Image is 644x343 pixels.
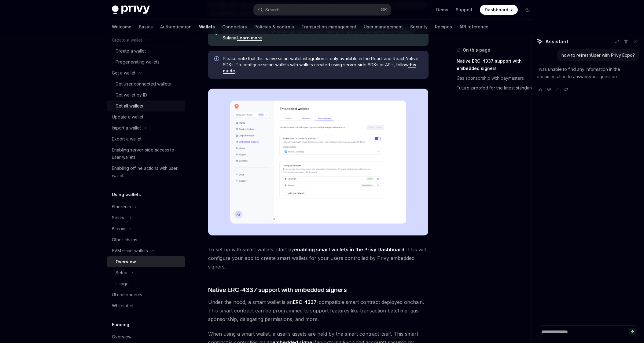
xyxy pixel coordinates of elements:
[112,247,148,254] div: EVM smart wallets
[107,100,185,111] a: Get all wallets
[112,302,133,309] div: Whitelabel
[107,223,185,234] button: Toggle Bitcoin section
[554,86,561,93] button: Copy chat response
[523,5,532,15] button: Toggle dark mode
[116,80,171,88] div: Get user connected wallets
[139,20,153,34] a: Basics
[294,246,404,253] a: enabling smart wallets in the Privy Dashboard
[107,267,185,278] button: Toggle Setup section
[485,7,508,13] span: Dashboard
[223,29,422,41] span: We recommend using our native gas sponsorship offering to sponsor transactions on EVM and Solana.
[629,328,636,335] button: Send message
[537,66,639,80] p: I was unable to find any information in the documentation to answer your question.
[537,86,544,93] button: Vote that response was good
[199,20,215,34] a: Wallets
[107,78,185,89] a: Get user connected wallets
[116,258,136,265] div: Overview
[112,236,137,243] div: Other chains
[112,135,142,143] div: Export a wallet
[254,20,294,34] a: Policies & controls
[254,4,391,15] button: Open search
[116,102,143,110] div: Get all wallets
[301,20,356,34] a: Transaction management
[112,20,131,34] a: Welcome
[107,331,185,342] a: Overview
[112,165,182,179] div: Enabling offline actions with user wallets
[112,191,141,198] h5: Using wallets
[112,291,142,298] div: UI components
[116,91,147,99] div: Get wallet by ID
[364,20,403,34] a: User management
[435,20,452,34] a: Recipes
[107,245,185,256] button: Toggle EVM smart wallets section
[208,89,429,235] img: Sample enable smart wallets
[214,56,220,62] svg: Info
[107,278,185,289] a: Usage
[208,298,429,323] span: Under the hood, a smart wallet is an -compatible smart contract deployed onchain. This smart cont...
[107,234,185,245] a: Other chains
[562,86,570,93] button: Reload last chat
[222,20,247,34] a: Connectors
[112,113,143,121] div: Update a wallet
[381,7,387,12] span: ⌘ K
[237,35,262,41] a: Learn more
[223,56,422,74] span: Please note that this native smart wallet integration is only available in the React and React Na...
[107,68,185,78] button: Toggle Get a wallet section
[107,57,185,68] a: Pregenerating wallets
[160,20,192,34] a: Authentication
[112,333,131,341] div: Overview
[208,286,347,294] span: Native ERC-4337 support with embedded signers
[112,321,129,328] h5: Funding
[545,86,553,93] button: Vote that response was not good
[457,83,537,93] a: Future-proofed for the latest standards
[107,163,185,181] a: Enabling offline actions with user wallets
[107,212,185,223] button: Toggle Solana section
[265,6,282,13] div: Search...
[208,245,429,271] span: To set up with smart wallets, start by . This will configure your app to create smart wallets for...
[457,56,537,73] a: Native ERC-4337 support with embedded signers
[107,300,185,311] a: Whitelabel
[112,225,125,232] div: Bitcoin
[107,256,185,267] a: Overview
[436,7,448,13] a: Demo
[561,52,635,58] div: how to refreshUser with Privy Expo?
[293,299,317,305] a: ERC-4337
[107,46,185,57] a: Create a wallet
[112,146,182,161] div: Enabling server-side access to user wallets
[116,280,129,287] div: Usage
[410,20,428,34] a: Security
[112,203,131,210] div: Ethereum
[112,5,150,14] img: dark logo
[537,325,639,338] textarea: Ask a question...
[456,7,473,13] a: Support
[107,122,185,133] button: Toggle Import a wallet section
[107,144,185,163] a: Enabling server-side access to user wallets
[545,38,568,45] span: Assistant
[112,124,141,132] div: Import a wallet
[107,111,185,122] a: Update a wallet
[463,46,490,54] span: On this page
[480,5,518,15] a: Dashboard
[116,47,146,55] div: Create a wallet
[457,73,537,83] a: Gas sponsorship with paymasters
[107,289,185,300] a: UI components
[112,69,135,77] div: Get a wallet
[107,89,185,100] a: Get wallet by ID
[459,20,488,34] a: API reference
[116,269,127,276] div: Setup
[107,133,185,144] a: Export a wallet
[116,58,160,66] div: Pregenerating wallets
[107,201,185,212] button: Toggle Ethereum section
[112,214,126,221] div: Solana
